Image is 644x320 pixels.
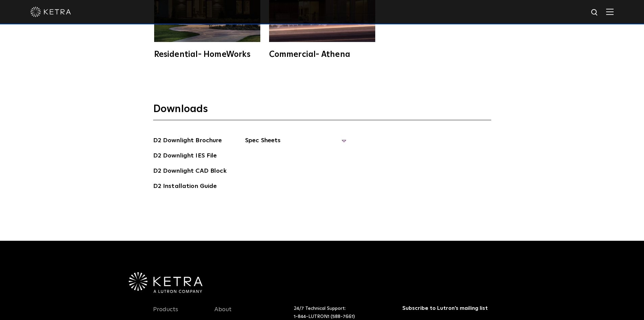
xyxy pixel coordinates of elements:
div: Residential- HomeWorks [154,50,260,59]
a: D2 Downlight Brochure [153,136,222,147]
img: search icon [591,8,599,17]
div: Commercial- Athena [269,50,375,59]
a: D2 Installation Guide [153,182,217,192]
a: D2 Downlight IES File [153,151,217,162]
a: 1-844-LUTRON1 (588-7661) [294,314,355,319]
img: Hamburger%20Nav.svg [606,8,614,15]
img: ketra-logo-2019-white [30,7,71,17]
a: D2 Downlight CAD Block [153,166,226,177]
span: Spec Sheets [245,136,347,151]
img: Ketra-aLutronCo_White_RGB [129,272,202,293]
h3: Subscribe to Lutron’s mailing list [402,305,489,312]
h3: Downloads [153,103,491,120]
